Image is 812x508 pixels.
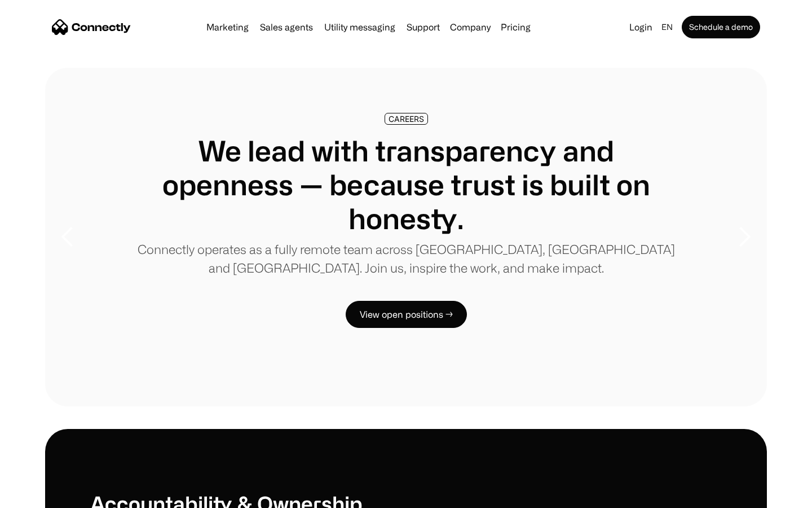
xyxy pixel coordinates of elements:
a: Login [625,19,657,35]
aside: Language selected: English [11,487,68,504]
ul: Language list [23,488,68,504]
a: View open positions → [346,301,467,328]
p: Connectly operates as a fully remote team across [GEOGRAPHIC_DATA], [GEOGRAPHIC_DATA] and [GEOGRA... [135,240,677,277]
a: Support [402,23,444,32]
a: Pricing [496,23,535,32]
h1: We lead with transparency and openness — because trust is built on honesty. [135,134,677,235]
a: Marketing [202,23,253,32]
a: Schedule a demo [682,16,760,38]
a: Sales agents [255,23,317,32]
div: en [661,19,673,35]
div: CAREERS [389,115,424,123]
a: Utility messaging [320,23,400,32]
div: Company [450,19,491,35]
